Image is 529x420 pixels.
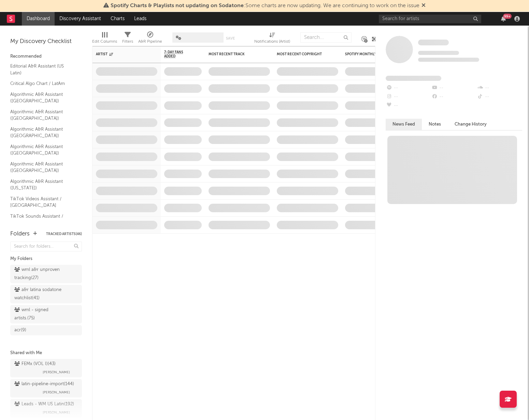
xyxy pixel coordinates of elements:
div: Notifications (Artist) [254,38,290,46]
button: News Feed [386,119,422,130]
a: FEMx (VOL I)(43)[PERSON_NAME] [10,359,82,377]
span: 7-Day Fans Added [164,50,191,58]
button: 99+ [501,16,506,21]
span: [PERSON_NAME] [43,388,70,396]
button: Tracked Artists(46) [46,232,82,236]
div: A&R Pipeline [138,29,162,49]
div: -- [386,101,431,110]
a: latin-pipeline-import(144)[PERSON_NAME] [10,379,82,397]
div: Shared with Me [10,349,82,357]
a: TikTok Sounds Assistant / [GEOGRAPHIC_DATA] [10,213,75,227]
button: Notes [422,119,448,130]
div: My Discovery Checklist [10,38,82,46]
div: Recommended [10,53,82,61]
a: TikTok Videos Assistant / [GEOGRAPHIC_DATA] [10,195,75,209]
a: a&r latina sodatone watchlist(41) [10,285,82,303]
span: [PERSON_NAME] [43,368,70,376]
div: acr ( 9 ) [14,326,26,334]
a: Critical Algo Chart / LatAm [10,80,75,87]
a: Algorithmic A&R Assistant ([GEOGRAPHIC_DATA]) [10,126,75,140]
span: : Some charts are now updating. We are continuing to work on the issue [111,3,419,9]
span: Some Artist [418,40,449,45]
input: Search for folders... [10,242,82,251]
div: Most Recent Copyright [277,52,328,56]
div: a&r latina sodatone watchlist ( 41 ) [14,286,62,302]
a: Some Artist [418,39,449,46]
div: Spotify Monthly Listeners [345,52,396,56]
div: Notifications (Artist) [254,29,290,49]
div: wml a&r unproven tracking ( 27 ) [14,266,62,282]
div: -- [477,84,522,92]
a: wml a&r unproven tracking(27) [10,265,82,283]
div: latin-pipeline-import ( 144 ) [14,380,74,388]
a: Charts [106,12,129,26]
div: A&R Pipeline [138,38,162,46]
div: Most Recent Track [209,52,260,56]
span: Tracking Since: [DATE] [418,51,459,55]
span: 0 fans last week [418,58,479,62]
div: Artist [96,52,147,56]
a: Discovery Assistant [55,12,106,26]
a: Leads - WM US Latin(192)[PERSON_NAME] [10,399,82,418]
input: Search... [300,32,352,43]
a: Algorithmic A&R Assistant ([GEOGRAPHIC_DATA]) [10,160,75,174]
div: -- [431,84,476,92]
span: Fans Added by Platform [386,76,441,81]
div: 99 + [503,14,512,19]
span: [PERSON_NAME] [43,408,70,417]
div: wml - signed artists. ( 75 ) [14,306,62,322]
a: Dashboard [22,12,55,26]
div: Filters [122,38,133,46]
div: Edit Columns [92,29,117,49]
span: Dismiss [421,3,426,9]
div: -- [386,84,431,92]
div: -- [477,92,522,101]
div: Leads - WM US Latin ( 192 ) [14,400,74,408]
a: Algorithmic A&R Assistant ([GEOGRAPHIC_DATA]) [10,108,75,122]
a: acr(9) [10,325,82,335]
a: wml - signed artists.(75) [10,305,82,323]
div: Filters [122,29,133,49]
a: Algorithmic A&R Assistant ([GEOGRAPHIC_DATA]) [10,91,75,105]
a: Algorithmic A&R Assistant ([US_STATE]) [10,178,75,192]
button: Change History [448,119,494,130]
div: FEMx (VOL I) ( 43 ) [14,360,56,368]
span: Spotify Charts & Playlists not updating on Sodatone [111,3,244,9]
div: Edit Columns [92,38,117,46]
input: Search for artists [379,15,481,23]
a: Editorial A&R Assistant (US Latin) [10,62,75,76]
div: My Folders [10,255,82,263]
div: Folders [10,230,30,238]
div: -- [431,92,476,101]
a: Algorithmic A&R Assistant ([GEOGRAPHIC_DATA]) [10,143,75,157]
button: Save [226,37,235,40]
div: -- [386,92,431,101]
a: Leads [129,12,151,26]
